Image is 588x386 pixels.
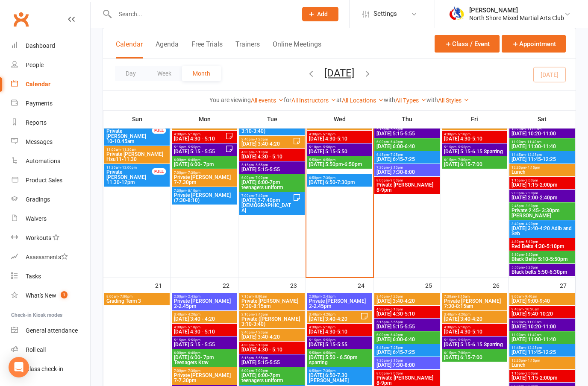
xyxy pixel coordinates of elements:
span: Private [PERSON_NAME] 7:30-8:15am [241,298,303,309]
span: [DATE] 9:00-9:40 [511,298,573,304]
span: 6:50pm [309,176,370,180]
span: - 7:00pm [456,351,470,355]
span: - 8:10pm [389,359,403,363]
span: - 5:10pm [321,132,335,136]
div: Calendar [26,81,50,88]
div: People [26,61,44,68]
span: Private [PERSON_NAME] 10-10.45am [106,129,153,144]
a: Waivers [11,209,90,228]
span: [DATE] 7-7.40pm [DEMOGRAPHIC_DATA] [241,198,293,213]
span: 5:10pm [309,145,370,149]
a: All events [251,97,284,104]
span: - 11:40am [526,333,541,337]
span: - 1:15pm [526,359,540,363]
strong: with [384,96,395,103]
a: Assessments [11,248,90,267]
th: Thu [373,110,441,128]
span: 2:45pm [511,204,573,208]
span: 5:15pm [444,145,506,149]
span: - 2:00pm [524,371,538,375]
strong: with [426,96,438,103]
span: 4:30pm [376,307,438,311]
span: 3:40pm [241,137,293,141]
span: - 8:10pm [186,189,200,193]
span: [DATE] 5:15-5:55 [376,324,438,329]
span: 7:00pm [173,171,235,175]
button: Week [147,66,182,81]
span: 11:45am [511,346,573,350]
span: - 6:40pm [186,158,200,162]
span: 5:10pm [511,253,573,257]
span: [DATE] 5:15 - 5:55 [173,342,235,347]
span: - 5:10pm [524,240,538,244]
span: - 7:30pm [186,369,200,373]
span: 5:15pm [173,338,235,342]
span: 3:40pm [511,222,573,226]
span: - 4:20pm [186,313,200,316]
span: - 5:55pm [456,145,470,149]
span: [DATE] 3:40-4:20 [241,141,293,146]
span: - 11:30am [121,148,136,152]
span: [DATE] 6:00- 7pm Teenagers Krav [173,355,235,365]
span: - 6:40pm [186,351,200,355]
span: Private [PERSON_NAME] 7:30-8:15am [444,298,506,309]
span: 6:45pm [376,346,438,350]
div: 25 [425,278,441,292]
span: 4:30pm [511,240,573,244]
span: Private [PERSON_NAME] 11.30-12pm [106,170,153,185]
span: 7:30am [444,295,506,298]
span: - 6:40pm [389,140,403,144]
span: [DATE] 11:45-12:25 [511,157,573,162]
span: 11:00am [511,140,573,144]
span: Private ([PERSON_NAME] 3:10-3:40) [241,316,303,327]
strong: You are viewing [209,96,251,103]
span: [DATE] 3:40-4:20 [309,316,360,322]
span: 5:50pm [511,266,573,269]
span: Private [PERSON_NAME] 8-9pm [376,182,438,193]
a: Product Sales [11,171,90,190]
span: 12:30pm [511,166,573,170]
div: FULL [152,168,166,175]
span: Private [PERSON_NAME] 2-2.45pm [309,298,370,309]
span: - 7:30pm [321,176,335,180]
button: Agenda [156,40,179,58]
span: - 7:00pm [118,295,132,298]
span: [DATE] 4:30 - 5:10 [173,329,235,334]
span: 5:15pm [173,145,225,149]
span: [DATE] 11:00-11:40 [511,144,573,149]
span: - 5:55pm [254,356,268,360]
div: 23 [290,278,306,292]
span: [DATE] 4:30-5:10 [309,136,370,141]
div: Messages [26,138,53,145]
a: What's New1 [11,286,90,305]
th: Wed [306,110,373,128]
span: - 8:00am [253,295,267,298]
span: 6:00pm [376,140,438,144]
span: 3:40pm [309,313,360,316]
span: 5:15pm [241,163,303,167]
span: [DATE] 10:20-11:00 [511,131,573,136]
span: 5:15pm [376,320,438,324]
span: - 7:25pm [389,153,403,157]
span: - 7:30pm [321,369,335,373]
a: Tasks [11,267,90,286]
span: [DATE] 11:45-12:25 [511,350,573,355]
span: 4:30pm [444,325,506,329]
span: - 7:00pm [456,158,470,162]
div: [PERSON_NAME] [469,6,564,14]
span: 1:15pm [511,178,573,182]
span: 3:40pm [241,330,303,334]
span: [DATE] 4:30-5:10 [444,329,506,334]
span: - 1:15pm [526,166,540,170]
span: [DATE] 6:45-7:25 [376,350,438,355]
a: All Instructors [291,97,336,104]
a: Clubworx [10,9,32,30]
span: 6:00pm [376,333,438,337]
span: - 5:10pm [186,132,200,136]
span: [DATE] 7:30-8:00 [376,363,438,368]
span: - 7:00pm [254,176,268,180]
span: [DATE] 5:15-5:55 [241,360,303,365]
span: [DATE] 6:00-6:40 [376,144,438,149]
span: Add [317,11,328,18]
button: Appointment [502,35,566,53]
